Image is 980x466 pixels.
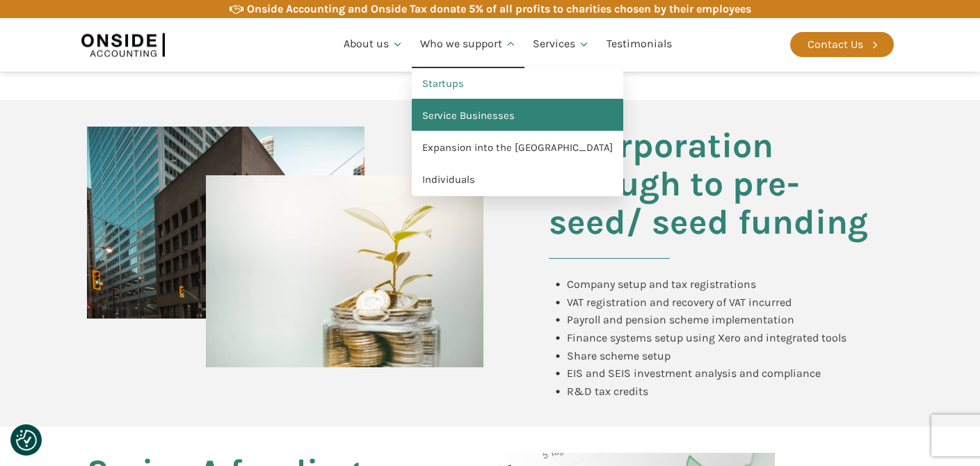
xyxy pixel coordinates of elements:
[567,275,756,294] div: Company setup and tax registrations
[790,32,894,57] a: Contact Us
[524,21,598,68] a: Services
[598,21,680,68] a: Testimonials
[567,383,648,401] div: R&D tax credits
[16,430,37,451] img: Revisit consent button
[412,132,623,164] a: Expansion into the [GEOGRAPHIC_DATA]
[567,347,670,365] div: Share scheme setup
[412,68,623,100] a: Startups
[567,329,846,347] div: Finance systems setup using Xero and integrated tools
[567,311,794,329] div: Payroll and pension scheme implementation
[412,21,525,68] a: Who we support
[567,294,792,312] div: VAT registration and recovery of VAT incurred
[81,29,165,61] img: Onside Accounting
[335,21,412,68] a: About us
[412,100,623,132] a: Service Businesses
[808,35,863,54] div: Contact Us
[549,127,894,275] h2: Incorporation through to pre-seed/ seed funding
[567,364,821,383] div: EIS and SEIS investment analysis and compliance
[412,164,623,196] a: Individuals
[16,430,37,451] button: Consent Preferences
